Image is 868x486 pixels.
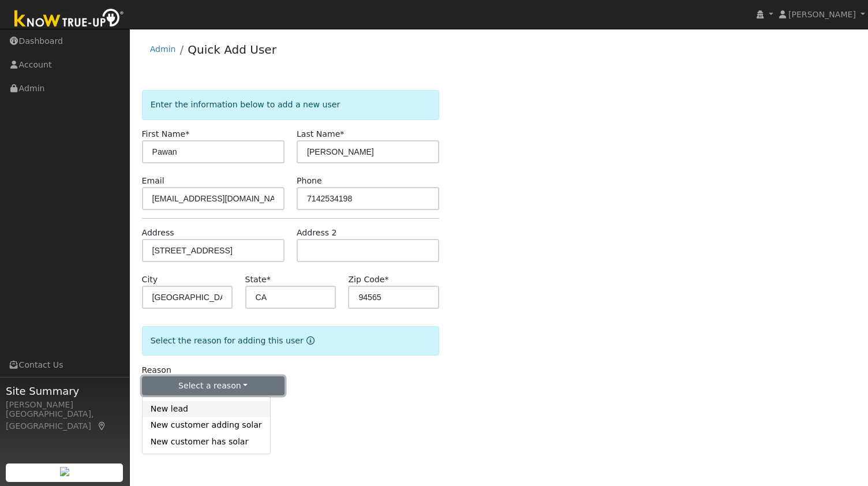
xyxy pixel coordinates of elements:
[304,336,315,345] a: Reason for new user
[185,129,189,139] span: Required
[267,275,271,284] span: Required
[142,364,171,376] label: Reason
[143,433,270,450] a: New customer has solar
[340,129,344,139] span: Required
[384,275,388,284] span: Required
[297,128,344,140] label: Last Name
[142,175,164,187] label: Email
[142,274,158,286] label: City
[150,44,176,54] a: Admin
[142,227,174,239] label: Address
[788,10,856,19] span: [PERSON_NAME]
[143,417,270,433] a: New customer adding solar
[297,175,322,187] label: Phone
[245,274,271,286] label: State
[6,383,124,399] span: Site Summary
[297,227,337,239] label: Address 2
[188,43,276,57] a: Quick Add User
[6,408,124,432] div: [GEOGRAPHIC_DATA], [GEOGRAPHIC_DATA]
[97,421,107,431] a: Map
[142,376,285,396] button: Select a reason
[142,128,190,140] label: First Name
[142,90,440,119] div: Enter the information below to add a new user
[348,274,388,286] label: Zip Code
[143,401,270,417] a: New lead
[9,6,130,32] img: Know True-Up
[6,399,124,411] div: [PERSON_NAME]
[142,326,440,356] div: Select the reason for adding this user
[60,467,69,476] img: retrieve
